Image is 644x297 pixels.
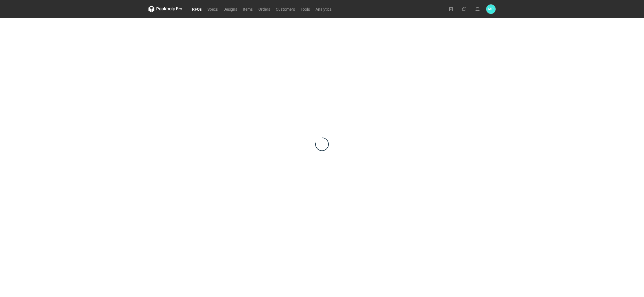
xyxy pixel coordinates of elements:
[273,6,298,12] a: Customers
[148,6,182,12] svg: Packhelp Pro
[313,6,334,12] a: Analytics
[256,6,273,12] a: Orders
[486,4,496,14] div: Martyna Paroń
[189,6,205,12] a: RFQs
[486,4,496,14] button: MP
[205,6,221,12] a: Specs
[240,6,256,12] a: Items
[221,6,240,12] a: Designs
[298,6,313,12] a: Tools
